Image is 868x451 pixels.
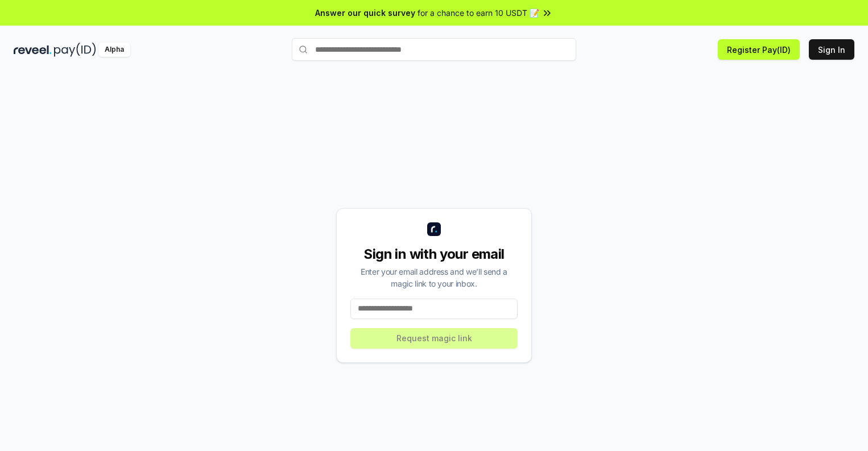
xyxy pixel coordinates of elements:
div: Sign in with your email [350,245,518,263]
span: for a chance to earn 10 USDT 📝 [418,7,539,19]
span: Answer our quick survey [315,7,415,19]
img: reveel_dark [14,43,52,57]
img: pay_id [54,43,96,57]
div: Alpha [98,43,130,57]
button: Sign In [809,39,854,60]
button: Register Pay(ID) [718,39,800,60]
div: Enter your email address and we’ll send a magic link to your inbox. [350,266,518,289]
img: logo_small [427,222,441,236]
